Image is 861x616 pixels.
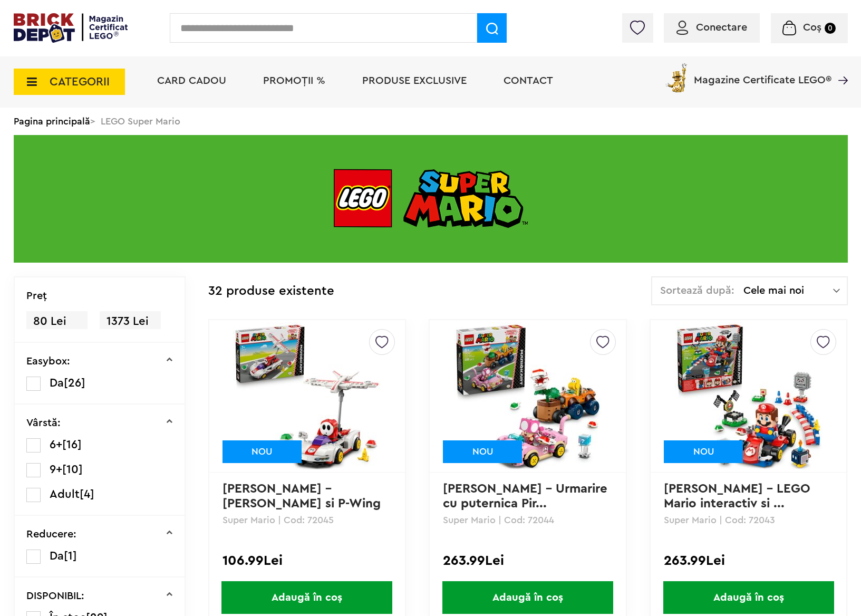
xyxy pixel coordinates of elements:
span: [1] [64,550,77,562]
span: Adaugă în coș [221,581,392,614]
span: Cele mai noi [743,285,833,296]
span: [26] [64,377,85,389]
p: Vârstă: [26,418,61,428]
p: Preţ [26,291,47,301]
a: Produse exclusive [362,75,467,86]
span: Coș [803,22,821,33]
span: [16] [62,439,82,450]
span: Conectare [696,22,747,33]
span: Sortează după: [660,285,734,296]
img: LEGO Super Mario [14,135,848,263]
a: PROMOȚII % [263,75,325,86]
p: DISPONIBIL: [26,591,84,601]
a: Card Cadou [157,75,226,86]
span: Magazine Certificate LEGO® [694,61,831,85]
p: Super Mario | Cod: 72045 [222,515,392,525]
a: Magazine Certificate LEGO® [831,61,848,72]
div: NOU [222,440,302,463]
a: [PERSON_NAME] – LEGO Mario interactiv si ... [664,483,814,510]
span: Adaugă în coș [663,581,834,614]
img: Mario Kart – Urmarire cu puternica Piranha Plant [454,322,602,470]
a: [PERSON_NAME] – [PERSON_NAME] si P-Wing [222,483,381,510]
a: [PERSON_NAME] – Urmarire cu puternica Pir... [443,483,611,510]
small: 0 [825,23,836,34]
a: Adaugă în coș [430,581,625,614]
div: 263.99Lei [664,554,833,567]
div: > LEGO Super Mario [14,108,848,135]
a: Conectare [676,22,747,33]
a: Adaugă în coș [209,581,405,614]
span: 1373 Lei [100,311,161,332]
p: Easybox: [26,356,70,367]
span: CATEGORII [50,76,110,88]
span: Adaugă în coș [442,581,613,614]
span: Da [50,550,64,562]
img: Mario Kart – Shy Guy si P-Wing [233,322,381,470]
div: NOU [443,440,522,463]
span: [10] [62,464,83,475]
p: Super Mario | Cod: 72044 [443,515,612,525]
p: Super Mario | Cod: 72043 [664,515,833,525]
span: Adult [50,488,80,500]
p: Reducere: [26,529,76,540]
span: 6+ [50,439,62,450]
div: 263.99Lei [443,554,612,567]
span: [4] [80,488,94,500]
a: Pagina principală [14,117,90,126]
span: 9+ [50,464,62,475]
div: 32 produse existente [208,276,334,306]
span: Da [50,377,64,389]
span: 80 Lei [26,311,88,332]
a: Adaugă în coș [651,581,846,614]
img: Mario Kart – LEGO Mario interactiv si Standard Kart [675,322,823,470]
div: NOU [664,440,743,463]
a: Contact [504,75,553,86]
div: 106.99Lei [222,554,392,567]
